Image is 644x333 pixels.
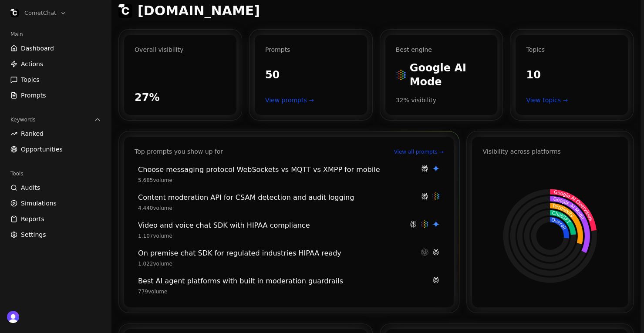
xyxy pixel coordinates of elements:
[138,248,415,259] div: On premise chat SDK for regulated industries HIPAA ready
[135,246,443,269] a: On premise chat SDK for regulated industries HIPAA ready1,022volume
[552,203,575,219] textpath: Perplexity
[21,199,57,208] span: Simulations
[118,4,132,18] img: cometchat.com favicon
[265,68,357,82] div: 50
[135,147,223,156] div: Top prompts you show up for
[482,147,560,156] div: Visibility across platforms
[138,205,172,212] span: 4,440 volume
[396,45,487,54] div: Best engine
[7,113,105,127] button: Keywords
[135,219,443,241] a: Video and voice chat SDK with HIPAA compliance1,107volume
[21,145,63,154] span: Opportunities
[552,210,572,225] textpath: ChatGPT
[396,96,487,104] div: 32 % visibility
[7,311,19,323] button: Open user button
[7,41,105,55] a: Dashboard
[135,91,226,104] div: 27%
[7,73,105,87] a: Topics
[138,232,172,239] span: 1,107 volume
[410,61,487,89] span: Google AI Mode
[138,288,167,295] span: 779 volume
[21,215,44,223] span: Reports
[7,212,105,226] a: Reports
[10,9,19,17] img: CometChat
[526,96,617,104] a: View topics →
[526,45,617,54] div: Topics
[21,44,54,53] span: Dashboard
[7,27,105,41] div: Main
[7,311,19,323] img: 's logo
[7,181,105,195] a: Audits
[7,196,105,210] a: Simulations
[138,165,415,175] div: Choose messaging protocol WebSockets vs MQTT vs XMPP for mobile
[7,88,105,102] a: Prompts
[21,60,43,68] span: Actions
[135,274,443,297] a: Best AI agent platforms with built in moderation guardrails779volume
[21,75,40,84] span: Topics
[526,68,617,82] div: 10
[7,142,105,156] a: Opportunities
[7,127,105,141] a: Ranked
[21,129,44,138] span: Ranked
[265,45,357,54] div: Prompts
[135,191,443,213] a: Content moderation API for CSAM detection and audit logging4,440volume
[7,167,105,181] div: Tools
[24,9,56,17] span: CometChat
[138,3,260,19] h1: [DOMAIN_NAME]
[138,260,172,267] span: 1,022 volume
[135,163,443,185] a: Choose messaging protocol WebSockets vs MQTT vs XMPP for mobile5,685volume
[265,96,357,104] a: View prompts →
[7,228,105,242] a: Settings
[138,220,404,231] div: Video and voice chat SDK with HIPAA compliance
[135,45,226,54] div: Overall visibility
[21,91,46,100] span: Prompts
[138,192,415,203] div: Content moderation API for CSAM detection and audit logging
[551,217,567,230] textpath: Overall
[138,276,427,286] div: Best AI agent platforms with built in moderation guardrails
[7,57,105,71] a: Actions
[138,177,172,184] span: 5,685 volume
[21,230,46,239] span: Settings
[7,7,70,19] button: Open organization switcher
[394,148,443,155] a: View all prompts →
[21,183,40,192] span: Audits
